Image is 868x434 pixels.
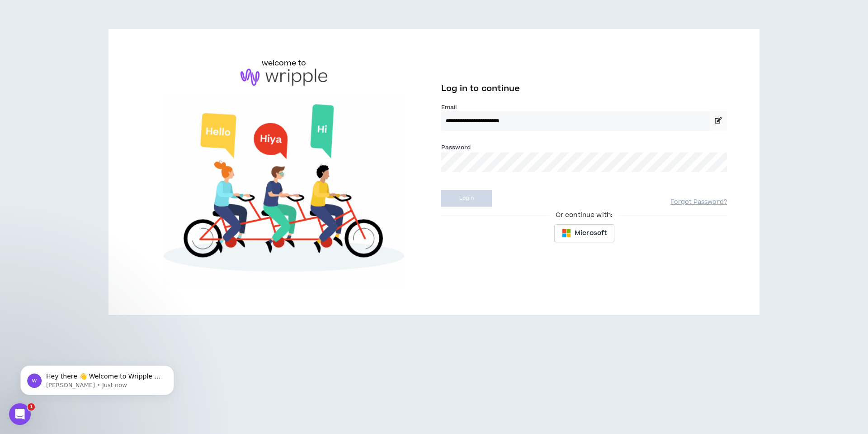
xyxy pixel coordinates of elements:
a: Forgot Password? [670,198,727,207]
button: Login [441,190,492,207]
label: Email [441,103,727,111]
span: 1 [28,403,35,411]
span: Microsoft [575,228,607,238]
img: Welcome to Wripple [141,95,427,286]
img: logo-brand.png [241,69,327,86]
iframe: Intercom notifications message [7,346,188,410]
button: Microsoft [554,224,614,242]
h6: welcome to [262,58,307,69]
span: Or continue with: [549,210,619,220]
span: Log in to continue [441,83,520,94]
label: Password [441,143,471,152]
iframe: Intercom live chat [9,403,31,425]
